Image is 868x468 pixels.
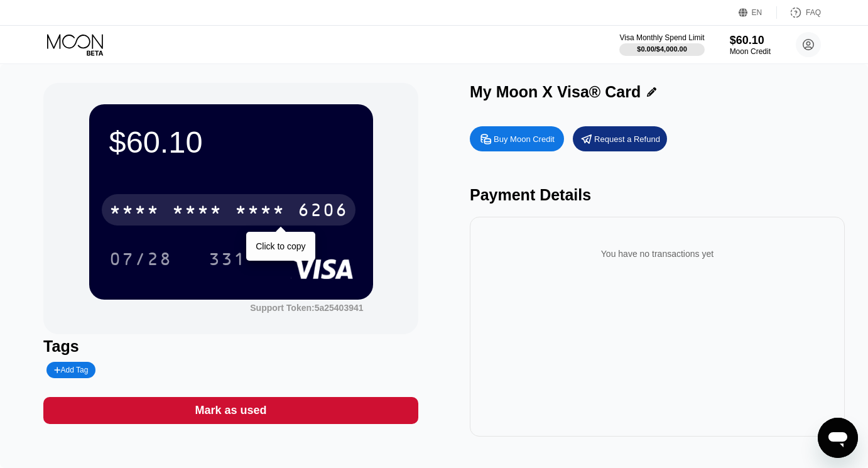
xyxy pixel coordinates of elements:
[806,8,821,17] div: FAQ
[54,366,88,374] div: Add Tag
[730,34,771,47] div: $60.10
[100,243,182,275] div: 07/28
[470,83,641,101] div: My Moon X Visa® Card
[619,33,704,42] div: Visa Monthly Spend Limit
[818,418,858,458] iframe: Button to launch messaging window
[480,236,835,271] div: You have no transactions yet
[109,124,353,160] div: $60.10
[470,186,845,204] div: Payment Details
[494,134,555,144] div: Buy Moon Credit
[46,362,95,378] div: Add Tag
[199,243,256,275] div: 331
[730,47,771,56] div: Moon Credit
[43,397,418,424] div: Mark as used
[470,126,564,151] div: Buy Moon Credit
[256,241,305,251] div: Click to copy
[43,337,418,356] div: Tags
[209,251,246,271] div: 331
[594,134,660,144] div: Request a Refund
[752,8,762,17] div: EN
[250,303,363,313] div: Support Token:5a25403941
[573,126,667,151] div: Request a Refund
[739,6,777,19] div: EN
[109,251,172,271] div: 07/28
[619,33,704,56] div: Visa Monthly Spend Limit$0.00/$4,000.00
[637,45,687,53] div: $0.00 / $4,000.00
[250,303,363,313] div: Support Token: 5a25403941
[777,6,821,19] div: FAQ
[730,34,771,56] div: $60.10Moon Credit
[298,202,348,222] div: 6206
[195,403,267,418] div: Mark as used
